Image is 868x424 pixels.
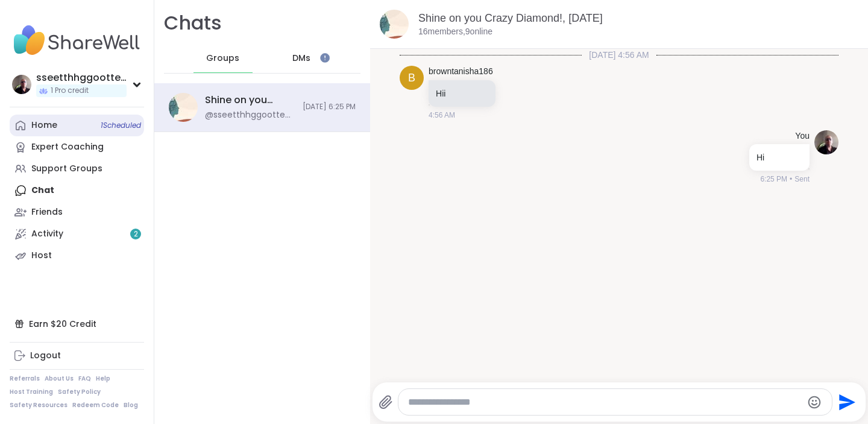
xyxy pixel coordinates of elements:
h4: You [795,130,810,142]
div: Earn $20 Credit [10,313,144,335]
img: https://sharewell-space-live.sfo3.digitaloceanspaces.com/user-generated/eecba2ac-b303-4065-9e07-2... [814,130,838,154]
a: Activity2 [10,223,144,245]
a: Redeem Code [72,401,119,410]
span: 6:25 PM [760,174,787,185]
span: 4:56 AM [429,110,455,121]
a: Home1Scheduled [10,115,144,136]
span: 2 [134,229,138,239]
span: 1 Scheduled [101,121,141,130]
div: sseetthhggootteell [36,71,127,84]
div: Shine on you Crazy Diamond!, [DATE] [205,93,295,107]
div: Home [31,119,57,131]
a: About Us [45,375,74,383]
textarea: Type your message [408,396,802,408]
p: Hi [756,151,802,163]
iframe: Spotlight [320,53,330,63]
span: b [408,70,415,86]
a: Host [10,245,144,267]
span: Sent [794,174,810,185]
a: Referrals [10,375,40,383]
p: 16 members, 9 online [418,26,492,38]
div: Host [31,250,52,262]
img: sseetthhggootteell [12,75,31,94]
div: Friends [31,206,63,218]
h1: Chats [164,10,222,37]
a: Logout [10,345,144,367]
a: Friends [10,201,144,223]
div: Logout [30,350,61,362]
a: FAQ [78,375,91,383]
span: Groups [206,52,239,65]
a: Safety Resources [10,401,68,410]
img: ShareWell Nav Logo [10,19,144,62]
a: browntanisha186 [429,66,493,78]
p: Hii [436,87,488,100]
span: DMs [292,52,310,65]
a: Expert Coaching [10,136,144,158]
img: Shine on you Crazy Diamond!, Oct 12 [380,10,409,39]
img: Shine on you Crazy Diamond!, Oct 12 [169,93,198,122]
a: Shine on you Crazy Diamond!, [DATE] [418,12,603,24]
button: Emoji picker [807,395,822,410]
button: Send [832,388,860,416]
a: Support Groups [10,158,144,180]
div: @sseetthhggootteell - Hi [205,109,295,121]
a: Safety Policy [58,388,101,396]
a: Blog [124,401,138,410]
div: Expert Coaching [31,141,104,153]
span: [DATE] 4:56 AM [582,49,656,61]
span: • [790,174,792,185]
span: 1 Pro credit [51,86,89,96]
a: Host Training [10,388,53,396]
a: Help [96,375,110,383]
div: Support Groups [31,163,102,175]
span: [DATE] 6:25 PM [303,102,356,112]
div: Activity [31,228,63,240]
